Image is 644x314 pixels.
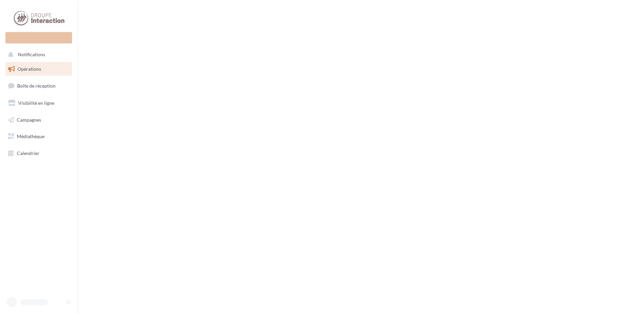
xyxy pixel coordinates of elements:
[18,66,41,72] span: Opérations
[4,129,73,144] a: Médiathèque
[18,100,54,106] span: Visibilité en ligne
[17,133,44,139] span: Médiathèque
[18,52,45,58] span: Notifications
[17,117,41,122] span: Campagnes
[17,83,56,89] span: Boîte de réception
[4,113,73,127] a: Campagnes
[4,96,73,110] a: Visibilité en ligne
[4,62,73,76] a: Opérations
[4,146,73,160] a: Calendrier
[17,150,39,156] span: Calendrier
[4,78,73,93] a: Boîte de réception
[5,32,72,43] div: Nouvelle campagne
